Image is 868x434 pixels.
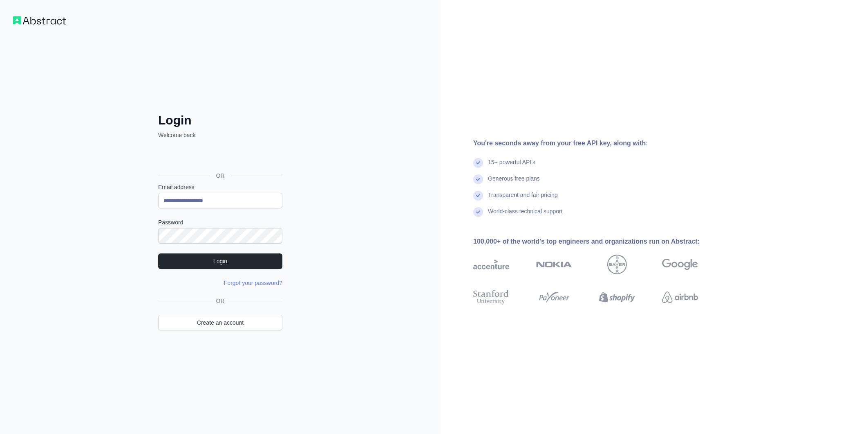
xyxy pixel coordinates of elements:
img: stanford university [473,288,509,306]
label: Password [158,218,282,226]
div: Transparent and fair pricing [488,191,558,207]
p: Welcome back [158,131,282,139]
label: Email address [158,183,282,191]
img: payoneer [536,288,572,306]
img: check mark [473,158,483,168]
h2: Login [158,113,282,128]
div: Generous free plans [488,174,540,191]
img: airbnb [662,288,698,306]
div: 100,000+ of the world's top engineers and organizations run on Abstract: [473,237,724,246]
div: You're seconds away from your free API key, along with: [473,138,724,148]
img: bayer [607,255,627,274]
a: Forgot your password? [224,280,282,286]
iframe: Sign in with Google Button [154,148,285,166]
img: google [662,255,698,274]
img: Workflow [13,16,66,25]
img: nokia [536,255,572,274]
img: shopify [599,288,635,306]
div: 15+ powerful API's [488,158,535,174]
span: OR [213,297,228,305]
img: check mark [473,191,483,201]
img: accenture [473,255,509,274]
span: OR [210,172,231,180]
div: World-class technical support [488,207,563,224]
button: Login [158,253,282,269]
img: check mark [473,174,483,184]
img: check mark [473,207,483,217]
a: Create an account [158,315,282,330]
